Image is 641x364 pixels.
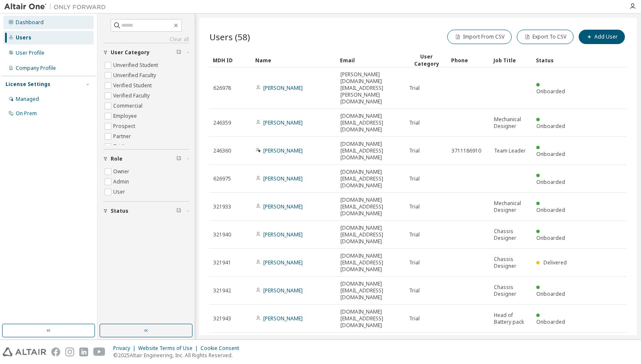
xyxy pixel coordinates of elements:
[494,200,529,214] span: Mechanical Designer
[113,101,144,111] label: Commercial
[409,85,420,92] span: Trial
[263,315,303,322] a: [PERSON_NAME]
[111,208,128,214] span: Status
[536,150,565,158] span: Onboarded
[536,290,565,297] span: Onboarded
[113,142,125,152] label: Trial
[213,147,231,154] span: 246360
[409,119,420,126] span: Trial
[409,203,420,210] span: Trial
[536,53,571,67] div: Status
[4,3,110,11] img: Altair One
[111,49,150,56] span: User Category
[111,156,123,162] span: Role
[213,85,231,92] span: 626978
[255,53,333,67] div: Name
[113,91,151,101] label: Verified Faculty
[16,50,45,56] div: User Profile
[16,19,44,26] div: Dashboard
[340,71,401,105] span: [PERSON_NAME][DOMAIN_NAME][EMAIL_ADDRESS][PERSON_NAME][DOMAIN_NAME]
[103,43,189,62] button: User Category
[16,34,31,41] div: Users
[340,53,402,67] div: Email
[447,30,512,44] button: Import From CSV
[213,203,231,210] span: 321933
[409,315,420,322] span: Trial
[16,65,56,72] div: Company Profile
[176,156,181,162] span: Clear filter
[138,345,201,352] div: Website Terms of Use
[493,53,529,67] div: Job Title
[113,187,127,197] label: User
[16,96,39,103] div: Managed
[263,259,303,266] a: [PERSON_NAME]
[409,175,420,182] span: Trial
[213,231,231,238] span: 321940
[536,88,565,95] span: Onboarded
[6,81,50,88] div: License Settings
[579,30,625,44] button: Add User
[113,121,137,131] label: Prospect
[209,31,250,43] span: Users (58)
[113,131,133,142] label: Partner
[201,345,244,352] div: Cookie Consent
[103,150,189,168] button: Role
[176,49,181,56] span: Clear filter
[494,284,529,297] span: Chassis Designer
[103,36,189,43] a: Clear all
[340,169,401,189] span: [DOMAIN_NAME][EMAIL_ADDRESS][DOMAIN_NAME]
[543,259,567,266] span: Delivered
[263,287,303,294] a: [PERSON_NAME]
[113,345,138,352] div: Privacy
[340,308,401,329] span: [DOMAIN_NAME][EMAIL_ADDRESS][DOMAIN_NAME]
[113,352,244,359] p: © 2025 Altair Engineering, Inc. All Rights Reserved.
[494,147,526,154] span: Team Leader
[409,231,420,238] span: Trial
[494,256,529,270] span: Chassis Designer
[517,30,574,44] button: Export To CSV
[494,228,529,242] span: Chassis Designer
[213,53,248,67] div: MDH ID
[263,203,303,210] a: [PERSON_NAME]
[536,318,565,325] span: Onboarded
[213,175,231,182] span: 626975
[340,113,401,133] span: [DOMAIN_NAME][EMAIL_ADDRESS][DOMAIN_NAME]
[93,347,106,356] img: youtube.svg
[113,70,158,81] label: Unverified Faculty
[409,259,420,266] span: Trial
[213,315,231,322] span: 321943
[79,347,88,356] img: linkedin.svg
[340,141,401,161] span: [DOMAIN_NAME][EMAIL_ADDRESS][DOMAIN_NAME]
[536,178,565,186] span: Onboarded
[451,147,481,154] span: 3711186910
[409,147,420,154] span: Trial
[113,60,160,70] label: Unverified Student
[113,111,139,121] label: Employee
[103,202,189,220] button: Status
[340,197,401,217] span: [DOMAIN_NAME][EMAIL_ADDRESS][DOMAIN_NAME]
[263,175,303,182] a: [PERSON_NAME]
[16,110,37,117] div: On Prem
[3,347,46,356] img: altair_logo.svg
[340,253,401,273] span: [DOMAIN_NAME][EMAIL_ADDRESS][DOMAIN_NAME]
[113,81,153,91] label: Verified Student
[536,122,565,130] span: Onboarded
[176,208,181,214] span: Clear filter
[494,312,529,325] span: Head of Battery pack
[340,281,401,301] span: [DOMAIN_NAME][EMAIL_ADDRESS][DOMAIN_NAME]
[263,84,303,92] a: [PERSON_NAME]
[113,167,131,177] label: Owner
[494,116,529,130] span: Mechanical Designer
[263,147,303,154] a: [PERSON_NAME]
[113,177,131,187] label: Admin
[263,231,303,238] a: [PERSON_NAME]
[213,287,231,294] span: 321942
[536,206,565,214] span: Onboarded
[409,287,420,294] span: Trial
[451,53,487,67] div: Phone
[51,347,60,356] img: facebook.svg
[213,119,231,126] span: 246359
[263,119,303,126] a: [PERSON_NAME]
[340,225,401,245] span: [DOMAIN_NAME][EMAIL_ADDRESS][DOMAIN_NAME]
[536,234,565,242] span: Onboarded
